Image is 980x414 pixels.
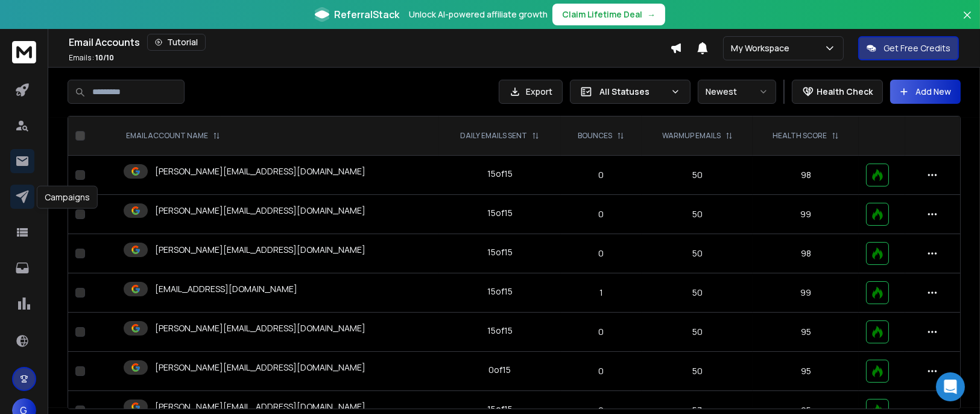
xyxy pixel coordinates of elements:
[155,361,365,374] p: [PERSON_NAME][EMAIL_ADDRESS][DOMAIN_NAME]
[552,4,665,25] button: Claim Lifetime Deal→
[858,36,959,60] button: Get Free Credits
[568,169,635,181] p: 0
[568,326,635,338] p: 0
[37,186,98,209] div: Campaigns
[487,207,513,219] div: 15 of 15
[460,131,527,141] p: DAILY EMAILS SENT
[487,246,513,258] div: 15 of 15
[568,365,635,377] p: 0
[409,8,548,21] p: Unlock AI-powered affiliate growth
[753,156,858,195] td: 98
[487,168,513,180] div: 15 of 15
[568,247,635,260] p: 0
[69,34,670,51] div: Email Accounts
[155,283,297,295] p: [EMAIL_ADDRESS][DOMAIN_NAME]
[568,287,635,299] p: 1
[753,313,858,352] td: 95
[753,195,858,234] td: 99
[155,401,365,413] p: [PERSON_NAME][EMAIL_ADDRESS][DOMAIN_NAME]
[578,131,612,141] p: BOUNCES
[147,34,206,51] button: Tutorial
[731,42,794,54] p: My Workspace
[773,131,827,141] p: HEALTH SCORE
[499,80,563,104] button: Export
[334,7,399,22] span: ReferralStack
[487,285,513,298] div: 15 of 15
[642,234,753,273] td: 50
[792,80,883,104] button: Health Check
[647,8,656,21] span: →
[753,352,858,391] td: 95
[599,86,666,98] p: All Statuses
[155,165,365,177] p: [PERSON_NAME][EMAIL_ADDRESS][DOMAIN_NAME]
[642,273,753,313] td: 50
[698,80,776,104] button: Newest
[155,205,365,217] p: [PERSON_NAME][EMAIL_ADDRESS][DOMAIN_NAME]
[155,244,365,256] p: [PERSON_NAME][EMAIL_ADDRESS][DOMAIN_NAME]
[95,53,114,63] span: 10 / 10
[959,7,975,36] button: Close banner
[487,325,513,337] div: 15 of 15
[753,273,858,313] td: 99
[936,372,965,401] div: Open Intercom Messenger
[488,364,511,376] div: 0 of 15
[642,195,753,234] td: 50
[69,53,114,63] p: Emails :
[753,234,858,273] td: 98
[126,131,220,141] div: EMAIL ACCOUNT NAME
[662,131,721,141] p: WARMUP EMAILS
[568,208,635,220] p: 0
[817,86,873,98] p: Health Check
[884,42,950,54] p: Get Free Credits
[890,80,961,104] button: Add New
[155,322,365,334] p: [PERSON_NAME][EMAIL_ADDRESS][DOMAIN_NAME]
[642,156,753,195] td: 50
[642,352,753,391] td: 50
[642,313,753,352] td: 50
